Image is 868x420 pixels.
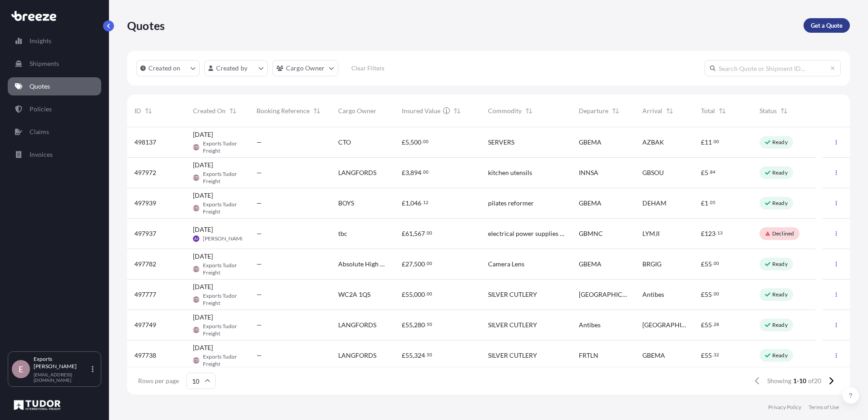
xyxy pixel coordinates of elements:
p: Ready [772,200,788,207]
span: AJ [194,234,198,243]
a: Get a Quote [804,18,850,33]
span: 55 [705,352,712,359]
span: . [712,140,713,143]
span: Exports Tudor Freight [203,170,242,185]
span: SILVER CUTLERY [488,290,537,299]
span: — [256,320,262,330]
span: Exports Tudor Freight [203,262,242,276]
span: 05 [710,201,715,204]
span: Antibes [642,290,664,299]
span: Insured Value [402,106,440,115]
span: LYMJI [642,229,660,238]
span: 55 [705,322,712,328]
a: Claims [8,123,101,141]
span: 567 [414,230,425,237]
a: Insights [8,32,101,50]
p: Created by [216,64,248,73]
button: Sort [523,105,534,116]
p: Cargo Owner [286,64,325,73]
span: Created On [193,106,226,115]
span: £ [701,322,705,328]
button: createdOn Filter options [136,60,200,76]
span: Exports Tudor Freight [203,323,242,337]
span: , [409,170,410,176]
button: Sort [610,105,621,116]
button: Sort [664,105,675,116]
span: GBEMA [579,199,602,208]
span: £ [701,139,705,145]
span: Antibes [579,320,601,330]
span: 27 [405,261,413,267]
span: — [256,229,262,238]
span: , [413,261,414,267]
p: Claims [30,127,49,136]
p: Ready [772,321,788,329]
span: 280 [414,322,425,328]
span: Exports Tudor Freight [203,140,242,155]
span: pilates reformer [488,199,534,208]
span: GBSOU [642,168,664,177]
span: Commodity [488,106,522,115]
span: £ [402,322,405,328]
span: . [716,231,717,235]
button: Sort [227,105,238,116]
span: [GEOGRAPHIC_DATA] [642,320,686,330]
span: 00 [427,231,432,235]
span: Rows per page [138,376,179,385]
span: ID [134,106,141,115]
span: CTO [338,138,351,147]
p: Get a Quote [811,21,843,30]
input: Search Quote or Shipment ID... [705,60,841,76]
span: GBMNC [579,229,603,238]
span: 046 [410,200,421,206]
span: [GEOGRAPHIC_DATA] [579,290,628,299]
span: LANGFORDS [338,320,376,330]
button: Clear Filters [343,61,394,75]
span: — [256,290,262,299]
span: FRTLN [579,351,598,360]
span: Status [759,106,777,115]
span: 55 [705,291,712,298]
span: Arrival [642,106,662,115]
span: £ [402,261,405,267]
span: £ [701,230,705,237]
span: 00 [714,140,719,143]
p: Ready [772,139,788,146]
span: 32 [714,353,719,356]
span: 498137 [134,138,156,147]
img: organization-logo [11,398,63,412]
span: GBEMA [642,351,665,360]
span: AZBAK [642,138,664,147]
span: 28 [714,323,719,326]
span: 500 [414,261,425,267]
p: [EMAIL_ADDRESS][DOMAIN_NAME] [34,372,90,383]
span: . [425,323,426,326]
span: £ [402,200,405,206]
span: [DATE] [193,160,213,170]
span: £ [701,352,705,359]
span: 497782 [134,260,156,269]
span: 324 [414,352,425,359]
span: [PERSON_NAME] [203,235,246,242]
span: [DATE] [193,343,213,352]
span: £ [402,139,405,145]
span: ETF [193,325,200,335]
a: Quotes [8,77,101,95]
span: 497738 [134,351,156,360]
span: SILVER CUTLERY [488,320,537,330]
span: 894 [410,170,421,176]
span: kitchen utensils [488,168,532,177]
span: . [709,170,710,174]
span: 00 [714,262,719,265]
p: Quotes [127,18,165,33]
span: [DATE] [193,313,213,322]
span: 1 [705,200,708,206]
span: [DATE] [193,225,213,234]
span: 12 [423,201,429,204]
p: Declined [772,230,794,237]
span: Departure [579,106,608,115]
span: . [422,201,423,204]
button: Sort [143,105,154,116]
span: [DATE] [193,191,213,200]
span: Exports Tudor Freight [203,353,242,368]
